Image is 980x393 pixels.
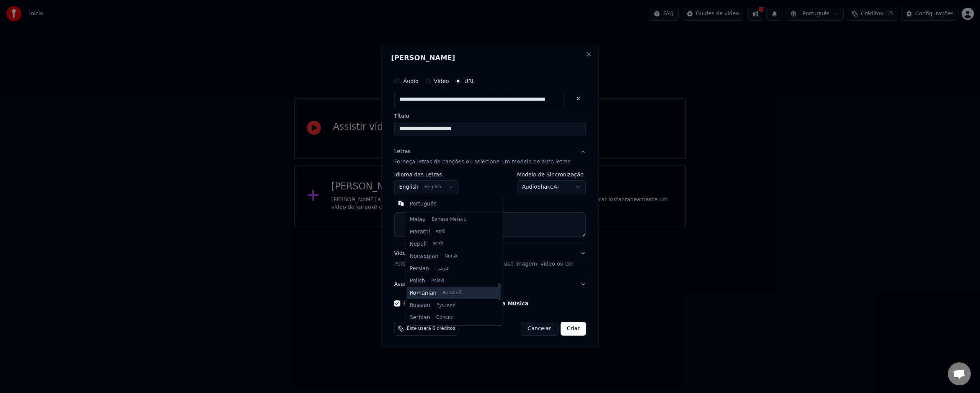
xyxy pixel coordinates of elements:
[410,277,425,285] span: Polish
[410,265,429,272] span: Persian
[410,200,436,208] span: Português
[433,241,443,247] span: नेपाली
[436,302,456,308] span: Русский
[444,253,457,259] span: Norsk
[410,216,425,223] span: Malay
[436,229,445,235] span: मराठी
[410,253,438,260] span: Norwegian
[443,290,461,296] span: Română
[431,217,466,223] span: Bahasa Melayu
[435,266,449,272] span: فارسی
[410,228,430,236] span: Marathi
[410,314,430,321] span: Serbian
[431,278,444,284] span: Polski
[410,240,426,248] span: Nepali
[436,315,454,321] span: Српски
[410,302,430,309] span: Russian
[410,289,436,297] span: Romanian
